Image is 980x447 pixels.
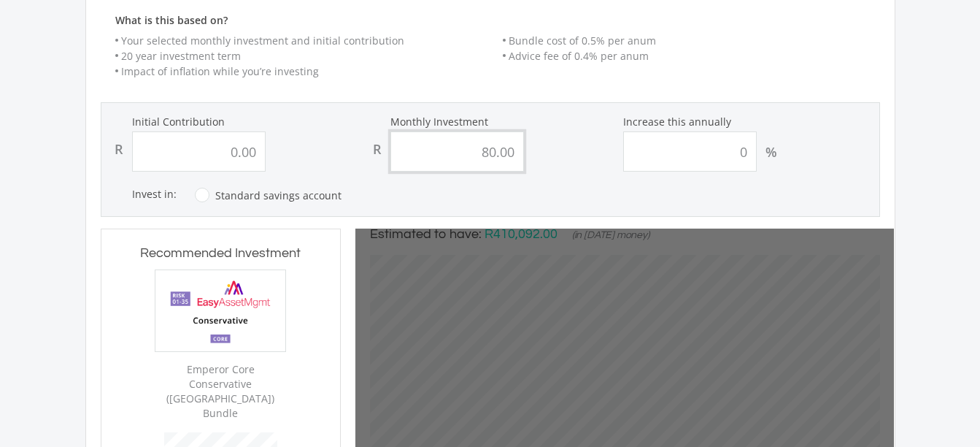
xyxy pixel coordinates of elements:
li: 20 year investment term [115,48,493,64]
label: Increase this annually [623,115,875,129]
li: Advice fee of 0.4% per anum [503,48,880,64]
img: EMPBundle_CConservative.png [155,270,285,351]
span: R410,092.00 [485,227,557,241]
li: Bundle cost of 0.5% per anum [503,33,880,48]
label: Monthly Investment [364,115,616,129]
div: Emperor Core Conservative ([GEOGRAPHIC_DATA]) Bundle [155,362,286,421]
span: Estimated to have: [370,227,482,241]
h3: Recommended Investment [115,243,326,264]
label: Initial Contribution [106,115,358,129]
li: Your selected monthly investment and initial contribution [115,33,493,48]
label: Standard savings account [195,186,342,205]
div: Invest in: [132,186,879,205]
div: R [373,140,382,158]
div: R [115,140,123,158]
div: % [765,143,777,161]
h6: What is this based on? [101,15,895,27]
li: Impact of inflation while you’re investing [115,64,493,79]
